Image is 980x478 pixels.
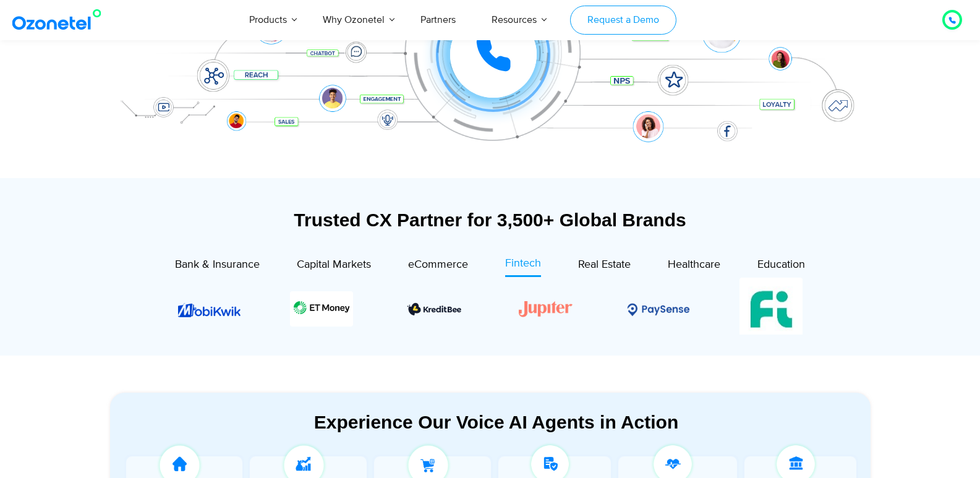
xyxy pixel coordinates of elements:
span: Real Estate [578,258,631,271]
a: Healthcare [668,255,720,277]
div: v 4.0.25 [35,20,61,30]
img: tab_keywords_by_traffic_grey.svg [123,72,133,82]
a: Bank & Insurance [175,255,260,277]
div: Domain: [DOMAIN_NAME] [32,32,136,42]
span: Healthcare [668,258,720,271]
img: tab_domain_overview_orange.svg [33,72,43,82]
div: Keywords by Traffic [137,73,208,81]
div: Image Carousel [178,278,803,341]
a: Real Estate [578,255,631,277]
img: logo_orange.svg [20,20,30,30]
a: eCommerce [408,255,468,277]
img: website_grey.svg [20,32,30,42]
div: Domain Overview [47,73,111,81]
div: Experience Our Voice AI Agents in Action [122,411,871,433]
span: Education [757,258,805,271]
a: Request a Demo [570,6,676,35]
span: Fintech [505,257,541,270]
a: Fintech [505,255,541,277]
div: Trusted CX Partner for 3,500+ Global Brands [110,209,871,231]
span: eCommerce [408,258,468,271]
span: Bank & Insurance [175,258,260,271]
span: Capital Markets [297,258,371,271]
a: Education [757,255,805,277]
a: Capital Markets [297,255,371,277]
